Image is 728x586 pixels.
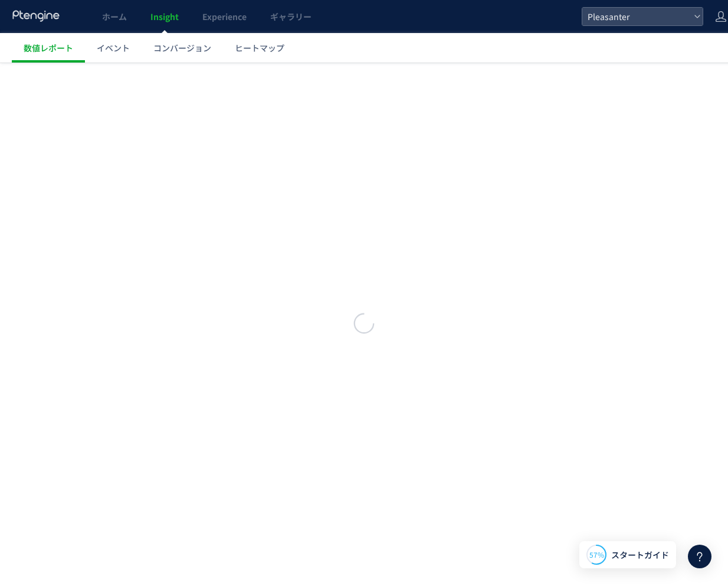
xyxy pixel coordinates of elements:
span: スタートガイド [611,549,669,561]
span: Experience [202,11,247,22]
span: ギャラリー [270,11,311,22]
span: イベント [97,42,130,54]
span: 57% [589,549,604,559]
span: コンバージョン [153,42,211,54]
span: ホーム [102,11,127,22]
span: Insight [150,11,179,22]
span: Pleasanter [584,8,689,25]
span: ヒートマップ [235,42,284,54]
span: 数値レポート [24,42,73,54]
